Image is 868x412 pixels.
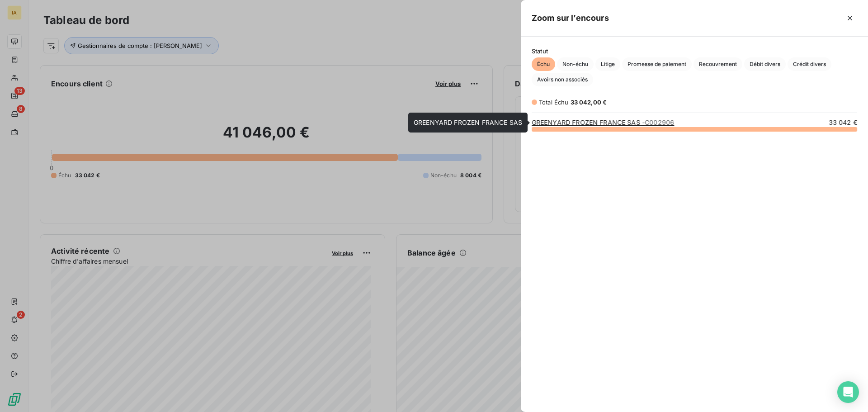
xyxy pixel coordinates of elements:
a: GREENYARD FROZEN FRANCE SAS [532,118,674,126]
h5: Zoom sur l’encours [532,12,609,24]
button: Avoirs non associés [532,73,593,86]
button: Échu [532,57,555,71]
button: Crédit divers [788,57,831,71]
span: 33 042,00 € [571,99,607,106]
button: Débit divers [744,57,786,71]
div: Open Intercom Messenger [837,381,859,403]
span: - C002906 [642,118,674,126]
span: GREENYARD FROZEN FRANCE SAS [414,118,522,126]
span: Statut [532,47,857,55]
button: Recouvrement [693,57,742,71]
span: Total Échu [539,99,569,106]
button: Litige [595,57,620,71]
button: Non-échu [557,57,594,71]
button: Promesse de paiement [622,57,692,71]
div: grid [521,118,868,401]
span: 33 042 € [829,118,857,127]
